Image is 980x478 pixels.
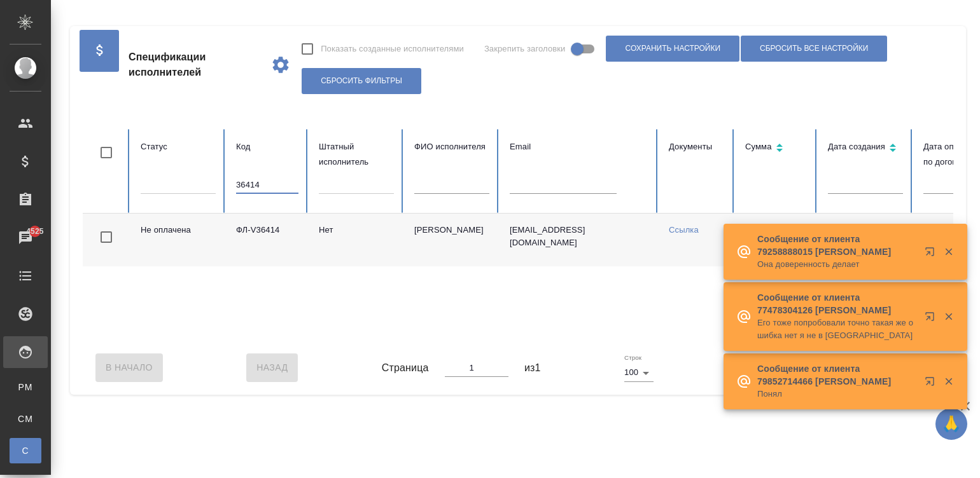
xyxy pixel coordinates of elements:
p: Сообщение от клиента 79258888015 [PERSON_NAME] [757,233,916,258]
a: CM [10,406,41,432]
button: Сбросить все настройки [741,36,887,62]
button: Сохранить настройки [606,36,739,62]
span: Спецификации исполнителей [129,50,260,80]
span: CM [16,413,35,425]
div: Сортировка [828,139,903,158]
span: 4525 [18,225,51,238]
div: Документы [669,139,725,154]
div: ФИО исполнителя [414,139,489,154]
a: PM [10,374,41,400]
span: из 1 [524,360,541,376]
td: 1 163,68 $ [735,214,818,266]
span: PM [16,381,35,393]
p: Она доверенность делает [757,258,916,271]
a: Ссылка [669,225,699,235]
td: [EMAIL_ADDRESS][DOMAIN_NAME] [500,214,659,266]
div: Email [510,139,648,154]
button: Закрыть [935,376,962,387]
button: Открыть в новой вкладке [917,304,948,334]
p: Сообщение от клиента 79852714466 [PERSON_NAME] [757,362,916,388]
div: Код [236,139,298,154]
td: [DATE] 16:15 [818,214,913,266]
td: Нет [309,214,404,266]
td: ФЛ-V36414 [226,214,309,266]
span: Закрепить заголовки [484,43,566,55]
span: Сбросить все настройки [760,43,868,54]
td: [PERSON_NAME] [404,214,500,266]
div: Штатный исполнитель [319,139,394,170]
span: С [16,444,35,457]
a: С [10,438,41,463]
p: Сообщение от клиента 77478304126 [PERSON_NAME] [757,291,916,317]
span: Показать созданные исполнителями [321,43,464,55]
button: Сбросить фильтры [302,68,421,94]
button: Открыть в новой вкладке [917,239,948,270]
div: 100 [624,364,654,381]
td: Не оплачена [130,214,226,266]
span: Сбросить фильтры [321,76,402,86]
div: Статус [141,139,216,154]
p: Понял [757,388,916,400]
span: Toggle Row Selected [93,224,120,250]
button: Закрыть [935,246,962,257]
p: Его тоже попробовали точно такая же ошибка нет я не в [GEOGRAPHIC_DATA] [757,317,916,342]
span: Страница [382,360,429,376]
button: Открыть в новой вкладке [917,369,948,399]
a: 4525 [3,222,48,254]
label: Строк [624,355,641,361]
span: Сохранить настройки [625,43,720,54]
button: Закрыть [935,311,962,322]
div: Сортировка [745,139,808,158]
